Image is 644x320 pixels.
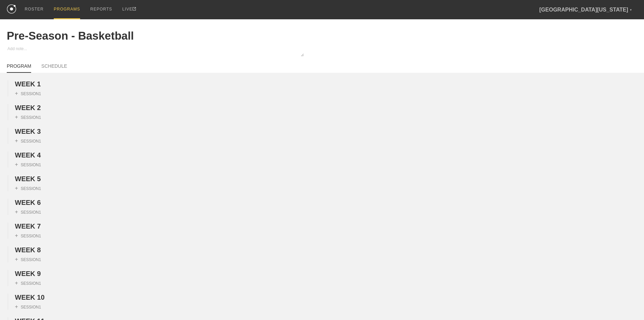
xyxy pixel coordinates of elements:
span: WEEK 10 [15,294,45,301]
span: + [15,162,18,167]
div: SESSION 1 [15,138,41,144]
div: SESSION 1 [15,233,41,239]
div: SESSION 1 [15,209,41,215]
span: WEEK 7 [15,222,41,230]
span: WEEK 6 [15,199,41,206]
div: ▼ [629,7,632,13]
span: + [15,90,18,96]
span: WEEK 3 [15,128,41,135]
span: WEEK 5 [15,175,41,183]
span: WEEK 9 [15,270,41,277]
span: + [15,304,18,310]
img: logo [7,4,16,14]
span: + [15,233,18,238]
div: SESSION 1 [15,304,41,310]
span: + [15,256,18,262]
iframe: Chat Widget [610,287,644,320]
a: PROGRAM [7,63,31,73]
span: WEEK 8 [15,246,41,254]
div: SESSION 1 [15,162,41,168]
span: + [15,185,18,191]
span: WEEK 1 [15,80,41,88]
span: WEEK 4 [15,151,41,159]
div: SESSION 1 [15,90,41,97]
span: + [15,209,18,215]
div: SESSION 1 [15,114,41,120]
span: + [15,280,18,286]
a: SCHEDULE [41,63,67,72]
span: + [15,138,18,144]
div: SESSION 1 [15,280,41,286]
div: SESSION 1 [15,256,41,262]
div: SESSION 1 [15,185,41,191]
span: + [15,114,18,120]
span: WEEK 2 [15,104,41,111]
